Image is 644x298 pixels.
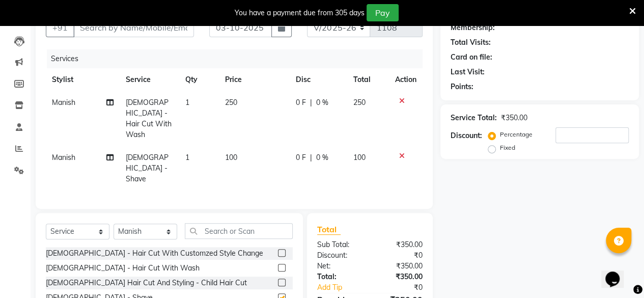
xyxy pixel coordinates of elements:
[451,82,473,92] div: Points:
[52,98,75,107] span: Manish
[235,8,365,18] div: You have a payment due from 305 days
[46,18,74,37] button: +91
[310,97,312,108] span: |
[310,152,312,163] span: |
[353,153,366,162] span: 100
[185,153,189,162] span: 1
[310,239,370,250] div: Sub Total:
[310,261,370,272] div: Net:
[316,152,328,163] span: 0 %
[451,37,491,48] div: Total Visits:
[370,261,430,272] div: ₹350.00
[120,68,179,91] th: Service
[126,153,169,183] span: [DEMOGRAPHIC_DATA] - Shave
[370,239,430,250] div: ₹350.00
[46,278,247,288] div: [DEMOGRAPHIC_DATA] Hair Cut And Styling - Child Hair Cut
[179,68,219,91] th: Qty
[52,153,75,162] span: Manish
[380,282,430,293] div: ₹0
[225,153,237,162] span: 100
[310,250,370,261] div: Discount:
[317,224,341,235] span: Total
[185,223,293,239] input: Search or Scan
[310,282,380,293] a: Add Tip
[451,52,492,63] div: Card on file:
[370,250,430,261] div: ₹0
[290,68,347,91] th: Disc
[601,257,634,288] iframe: chat widget
[316,97,328,108] span: 0 %
[500,130,533,139] label: Percentage
[353,98,366,107] span: 250
[296,97,306,108] span: 0 F
[370,272,430,282] div: ₹350.00
[451,113,497,123] div: Service Total:
[126,98,172,139] span: [DEMOGRAPHIC_DATA] - Hair Cut With Wash
[225,98,237,107] span: 250
[501,113,527,123] div: ₹350.00
[389,68,423,91] th: Action
[367,4,399,21] button: Pay
[310,272,370,282] div: Total:
[46,248,263,259] div: [DEMOGRAPHIC_DATA] - Hair Cut With Customzed Style Change
[46,263,200,274] div: [DEMOGRAPHIC_DATA] - Hair Cut With Wash
[500,143,515,152] label: Fixed
[47,49,430,68] div: Services
[451,67,485,77] div: Last Visit:
[451,22,495,33] div: Membership:
[296,152,306,163] span: 0 F
[451,130,482,141] div: Discount:
[185,98,189,107] span: 1
[46,68,120,91] th: Stylist
[347,68,389,91] th: Total
[73,18,194,37] input: Search by Name/Mobile/Email/Code
[219,68,290,91] th: Price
